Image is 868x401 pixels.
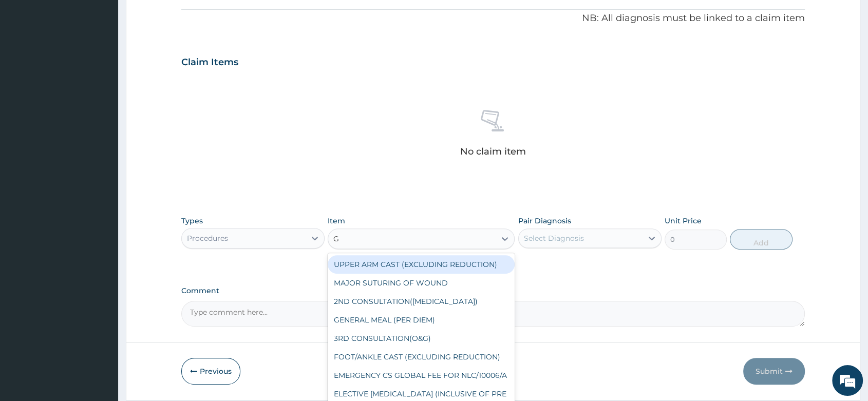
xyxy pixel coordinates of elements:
[181,12,805,25] p: NB: All diagnosis must be linked to a claim item
[328,366,515,385] div: EMERGENCY CS GLOBAL FEE FOR NLC/10006/A
[181,358,240,385] button: Previous
[181,57,238,68] h3: Claim Items
[168,5,193,30] div: Minimize live chat window
[524,233,584,243] div: Select Diagnosis
[328,348,515,366] div: FOOT/ANKLE CAST (EXCLUDING REDUCTION)
[328,255,515,274] div: UPPER ARM CAST (EXCLUDING REDUCTION)
[60,129,142,233] span: We're online!
[743,358,805,385] button: Submit
[328,216,345,226] label: Item
[5,280,196,316] textarea: Type your message and hit 'Enter'
[19,51,42,77] img: d_794563401_company_1708531726252_794563401
[328,329,515,348] div: 3RD CONSULTATION(O&G)
[53,58,173,71] div: Chat with us now
[328,274,515,292] div: MAJOR SUTURING OF WOUND
[187,233,228,243] div: Procedures
[328,292,515,311] div: 2ND CONSULTATION([MEDICAL_DATA])
[181,217,203,225] label: Types
[665,216,702,226] label: Unit Price
[460,146,526,157] p: No claim item
[181,287,805,295] label: Comment
[328,311,515,329] div: GENERAL MEAL (PER DIEM)
[518,216,571,226] label: Pair Diagnosis
[730,229,792,250] button: Add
